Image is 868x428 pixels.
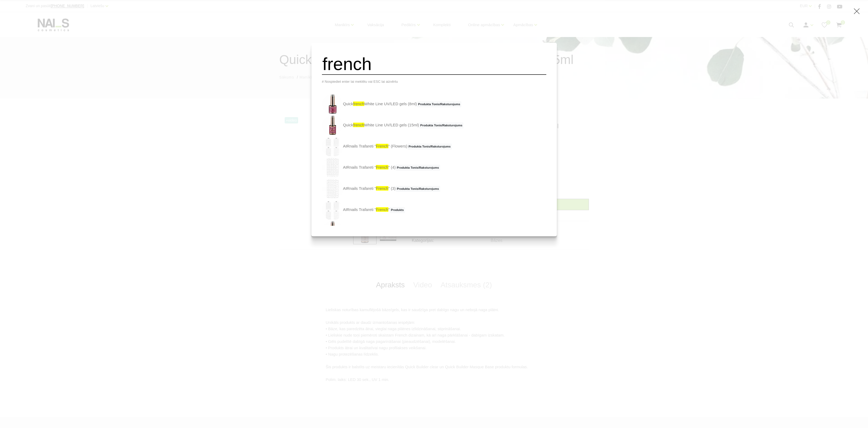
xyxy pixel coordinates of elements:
span: Produkts [390,207,405,213]
span: Produkta Tonis/Raksturojums [419,122,463,129]
img: Description [322,157,343,178]
span: # Nospiediet enter lai meklētu vai ESC lai aizvērtu [322,80,398,84]
img: Description [322,136,343,157]
a: AIRnails Trafareti "french" (4)Produkta Tonis/Raksturojums [322,157,440,178]
span: Produkta Tonis/Raksturojums [417,101,461,108]
a: QuickfrenchWhite Line UV/LED gelsProdukts [322,220,422,242]
a: QuickfrenchWhite Line UV/LED gels (15ml)Produkta Tonis/Raksturojums [322,115,464,136]
span: Produkta Tonis/Raksturojums [407,144,452,150]
img: Description [322,178,343,199]
a: AIRnails Trafareti "french"Produkts [322,199,405,220]
span: french [353,102,364,106]
span: Produkta Tonis/Raksturojums [396,186,440,192]
span: french [376,207,388,212]
img: Quick French White Line - īpaši izstrādāta pigmentēta baltā gellaka perfektam franču manikīram. *... [322,94,343,115]
input: Meklēt produktus ... [322,53,546,75]
span: french [353,123,364,127]
span: french [376,144,388,148]
span: french [376,186,388,191]
a: AIRnails Trafareti "french" (3)Produkta Tonis/Raksturojums [322,178,440,199]
span: french [376,165,388,169]
img: Quick French White Line - īpaši izstrādāta pigmentēta baltā gellaka perfektam franču manikīram. *... [322,115,343,136]
a: QuickfrenchWhite Line UV/LED gels (8ml)Produkta Tonis/Raksturojums [322,94,461,115]
span: Produkta Tonis/Raksturojums [396,165,440,171]
a: AIRnails Trafareti "french" (Flowers)Produkta Tonis/Raksturojums [322,136,452,157]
